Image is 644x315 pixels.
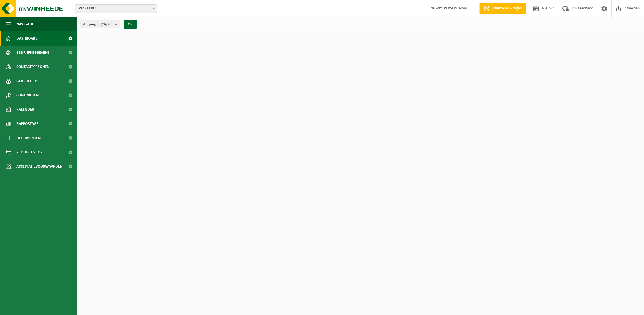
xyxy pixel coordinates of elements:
span: Acceptatievoorwaarden [16,159,62,174]
a: Offerte aanvragen [479,3,526,14]
strong: [PERSON_NAME] [442,6,471,11]
span: IVM - EEKLO [75,4,157,13]
span: Bedrijfsgegevens [16,46,50,60]
button: Vestigingen(26/26) [80,20,120,28]
span: Contactpersonen [16,60,49,74]
count: (26/26) [101,22,112,26]
span: Contracten [16,88,39,102]
span: Navigatie [16,17,34,31]
span: Kalender [16,102,34,117]
span: Dashboard [16,31,38,46]
span: Documenten [16,131,41,145]
span: Product Shop [16,145,42,159]
span: Vestigingen [83,20,112,29]
span: Gebruikers [16,74,38,88]
button: OK [124,20,137,29]
span: IVM - EEKLO [75,5,157,13]
span: Rapportage [16,117,38,131]
span: Offerte aanvragen [491,6,523,11]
